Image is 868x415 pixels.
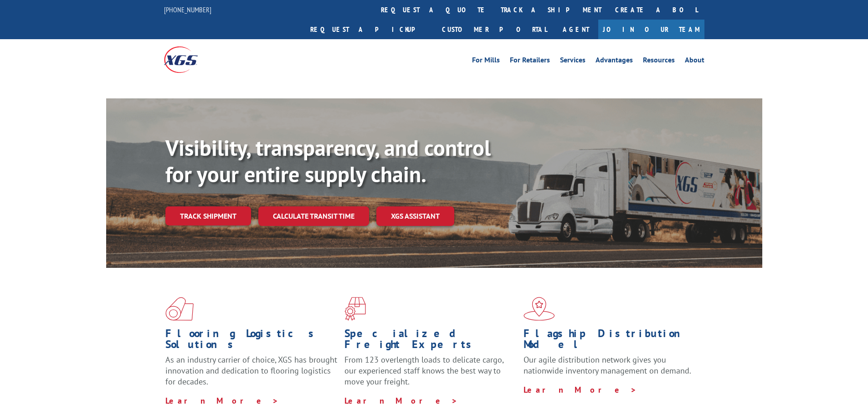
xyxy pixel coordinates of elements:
[598,20,704,39] a: Join Our Team
[560,56,586,67] a: Services
[165,395,279,406] a: Learn More >
[685,56,704,67] a: About
[165,328,338,354] h1: Flooring Logistics Solutions
[165,354,337,387] span: As an industry carrier of choice, XGS has brought innovation and dedication to flooring logistics...
[303,20,435,39] a: Request a pickup
[524,328,696,354] h1: Flagship Distribution Model
[510,56,550,67] a: For Retailers
[524,354,691,376] span: Our agile distribution network gives you nationwide inventory management on demand.
[524,297,555,321] img: xgs-icon-flagship-distribution-model-red
[344,395,458,406] a: Learn More >
[524,384,637,395] a: Learn More >
[643,56,675,67] a: Resources
[344,297,366,321] img: xgs-icon-focused-on-flooring-red
[344,328,517,354] h1: Specialized Freight Experts
[165,297,194,321] img: xgs-icon-total-supply-chain-intelligence-red
[165,133,491,188] b: Visibility, transparency, and control for your entire supply chain.
[376,206,454,226] a: XGS ASSISTANT
[472,56,500,67] a: For Mills
[344,354,517,395] p: From 123 overlength loads to delicate cargo, our experienced staff knows the best way to move you...
[554,20,598,39] a: Agent
[164,5,211,14] a: [PHONE_NUMBER]
[258,206,369,226] a: Calculate transit time
[435,20,554,39] a: Customer Portal
[596,56,633,67] a: Advantages
[165,206,251,225] a: Track shipment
